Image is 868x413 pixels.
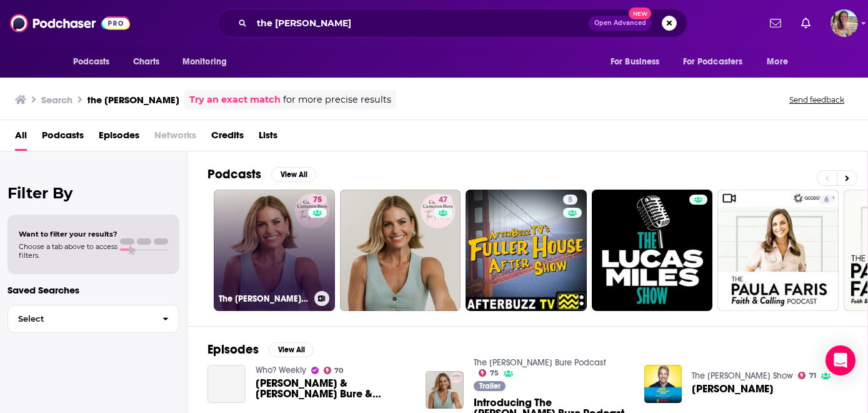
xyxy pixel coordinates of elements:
span: [PERSON_NAME] & [PERSON_NAME] Bure & [PERSON_NAME] Bure [256,378,411,399]
a: Show notifications dropdown [796,13,816,34]
span: 75 [490,370,499,376]
span: 70 [334,368,343,374]
a: Show notifications dropdown [765,13,786,34]
a: Charts [125,50,167,74]
span: 75 [313,194,322,206]
a: 47 [340,190,461,311]
a: 71 [798,372,816,379]
a: The Eric Metaxas Show [692,370,793,381]
span: Charts [133,53,160,71]
a: Credits [211,125,244,151]
a: Who? Weekly [256,365,306,375]
button: Send feedback [786,94,848,105]
h2: Episodes [207,342,259,357]
span: 71 [809,373,816,379]
a: All [15,125,27,151]
button: open menu [602,50,676,74]
button: View All [271,167,316,182]
img: Candace Cameron Bure [644,365,682,403]
img: Podchaser - Follow, Share and Rate Podcasts [10,11,130,35]
span: Monitoring [182,53,227,71]
a: 5 [563,195,577,205]
button: open menu [64,50,126,74]
img: User Profile [831,9,858,37]
span: 6 [824,194,829,206]
span: for more precise results [283,93,391,107]
a: Podcasts [42,125,84,151]
button: Select [7,305,179,333]
img: Introducing The Candace Cameron Bure Podcast [426,371,464,409]
span: For Business [611,53,660,71]
span: New [629,8,651,19]
span: 47 [439,194,447,206]
a: Stassi Schroeder & Candace Cameron Bure & Candace Cameron Bure [256,378,411,399]
a: 6 [717,190,839,311]
a: Episodes [99,125,139,151]
a: 5 [466,190,587,311]
p: Saved Searches [7,284,179,296]
span: Select [8,315,152,323]
span: Trailer [479,382,501,390]
a: 47 [434,195,452,205]
input: Search podcasts, credits, & more... [252,13,589,33]
span: Choose a tab above to access filters. [19,242,117,260]
a: 75 [308,195,327,205]
a: The Candace Cameron Bure Podcast [474,357,606,368]
button: Show profile menu [831,9,858,37]
h3: The [PERSON_NAME] Bure Podcast [219,293,309,304]
span: Want to filter your results? [19,230,117,238]
h2: Podcasts [207,166,261,182]
div: Search podcasts, credits, & more... [217,9,687,38]
a: 70 [324,367,344,374]
button: open menu [675,50,761,74]
button: View All [269,342,314,357]
a: Candace Cameron Bure [692,384,774,394]
a: PodcastsView All [207,166,316,182]
button: open menu [174,50,243,74]
span: [PERSON_NAME] [692,384,774,394]
a: Lists [259,125,277,151]
h3: the [PERSON_NAME] [87,94,179,106]
span: For Podcasters [683,53,743,71]
div: Open Intercom Messenger [826,345,856,375]
a: Stassi Schroeder & Candace Cameron Bure & Candace Cameron Bure [207,365,246,403]
a: 75 [479,369,499,377]
h3: Search [41,94,72,106]
a: EpisodesView All [207,342,314,357]
span: 5 [568,194,572,206]
span: Open Advanced [594,20,646,26]
span: Networks [154,125,196,151]
button: open menu [758,50,804,74]
h2: Filter By [7,184,179,202]
a: Try an exact match [189,93,281,107]
span: Podcasts [73,53,110,71]
a: 75The [PERSON_NAME] Bure Podcast [214,190,335,311]
a: 6 [819,195,834,205]
span: Logged in as ashtonwikstrom [831,9,858,37]
span: More [767,53,788,71]
button: Open AdvancedNew [589,16,652,31]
